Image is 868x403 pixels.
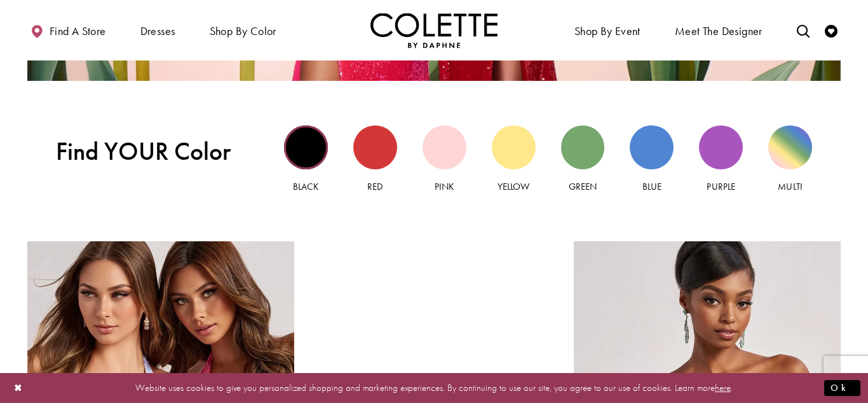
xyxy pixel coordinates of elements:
[715,381,731,394] a: here
[630,125,674,169] div: Blue view
[561,125,605,194] a: Green view Green
[56,137,255,166] span: Find YOUR Color
[778,180,802,193] span: Multi
[824,380,860,396] button: Submit Dialog
[699,125,743,194] a: Purple view Purple
[574,25,641,38] span: Shop By Event
[207,13,280,48] span: Shop by color
[571,13,644,48] span: Shop By Event
[492,125,536,169] div: Yellow view
[423,125,466,194] a: Pink view Pink
[675,25,763,38] span: Meet the designer
[92,379,776,397] p: Website uses cookies to give you personalized shopping and marketing experiences. By continuing t...
[642,180,661,193] span: Blue
[353,125,397,169] div: Red view
[293,180,319,193] span: Black
[210,25,276,38] span: Shop by color
[370,13,498,48] img: Colette by Daphne
[492,125,536,194] a: Yellow view Yellow
[707,180,735,193] span: Purple
[822,13,841,48] a: Check Wishlist
[569,180,597,193] span: Green
[561,125,605,169] div: Green view
[284,125,328,194] a: Black view Black
[768,125,812,169] div: Multi view
[50,25,106,38] span: Find a store
[435,180,454,193] span: Pink
[284,125,328,169] div: Black view
[794,13,813,48] a: Toggle search
[699,125,743,169] div: Purple view
[367,180,383,193] span: Red
[370,13,498,48] a: Visit Home Page
[630,125,674,194] a: Blue view Blue
[8,377,29,399] button: Close Dialog
[353,125,397,194] a: Red view Red
[498,180,529,193] span: Yellow
[137,13,179,48] span: Dresses
[672,13,766,48] a: Meet the designer
[27,13,109,48] a: Find a store
[423,125,466,169] div: Pink view
[140,25,175,38] span: Dresses
[768,125,812,194] a: Multi view Multi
